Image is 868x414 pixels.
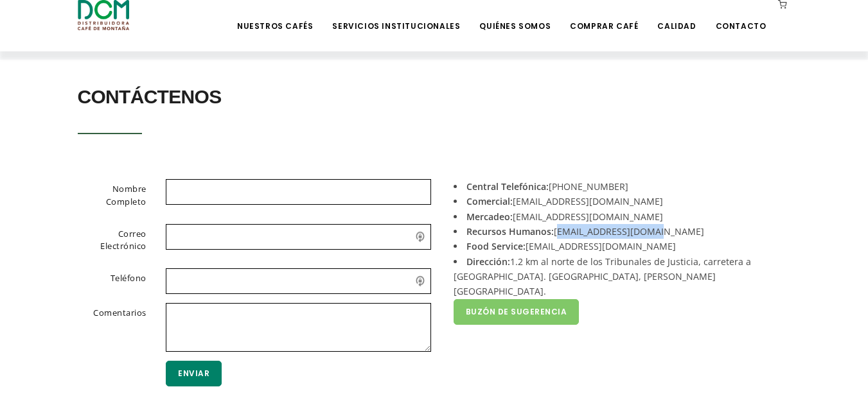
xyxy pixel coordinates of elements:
strong: Food Service: [466,240,526,252]
a: Comprar Café [562,1,646,31]
strong: Recursos Humanos: [466,225,554,237]
label: Correo Electrónico [62,224,157,257]
h2: Contáctenos [78,79,791,115]
li: 1.2 km al norte de los Tribunales de Justicia, carretera a [GEOGRAPHIC_DATA]. [GEOGRAPHIC_DATA], ... [454,254,781,299]
label: Comentarios [62,303,157,349]
button: Enviar [166,361,222,386]
li: [EMAIL_ADDRESS][DOMAIN_NAME] [454,194,781,209]
a: Quiénes Somos [472,1,558,31]
a: Buzón de Sugerencia [454,299,580,325]
label: Nombre Completo [62,179,157,212]
strong: Mercadeo: [466,211,513,223]
a: Calidad [650,1,704,31]
li: [EMAIL_ADDRESS][DOMAIN_NAME] [454,209,781,224]
li: [EMAIL_ADDRESS][DOMAIN_NAME] [454,224,781,239]
a: Servicios Institucionales [324,1,468,31]
a: Nuestros Cafés [229,1,321,31]
strong: Central Telefónica: [466,180,549,193]
a: Contacto [708,1,774,31]
strong: Dirección: [466,255,510,268]
li: [EMAIL_ADDRESS][DOMAIN_NAME] [454,239,781,254]
strong: Comercial: [466,195,513,207]
label: Teléfono [62,268,157,291]
li: [PHONE_NUMBER] [454,179,781,194]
